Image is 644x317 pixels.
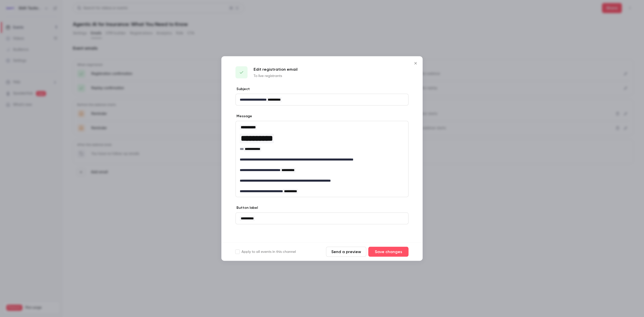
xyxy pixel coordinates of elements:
[236,213,408,224] div: editor
[235,205,258,210] label: Button label
[236,121,408,197] div: editor
[254,66,298,72] p: Edit registration email
[236,94,408,105] div: editor
[411,58,421,68] button: Close
[235,87,250,92] label: Subject
[368,247,409,257] button: Save changes
[326,247,366,257] button: Send a preview
[235,249,296,254] label: Apply to all events in this channel
[254,73,298,78] p: To live registrants
[235,114,252,119] label: Message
